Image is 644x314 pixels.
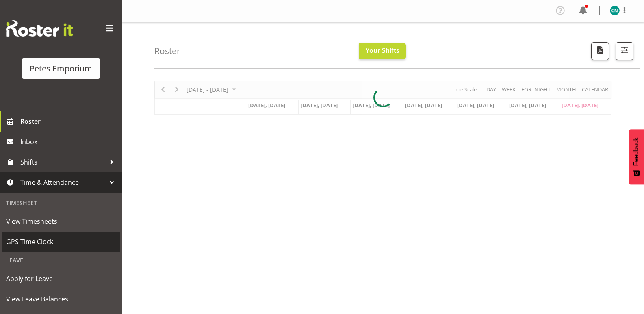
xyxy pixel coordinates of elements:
h4: Roster [154,46,180,56]
span: Inbox [20,136,118,148]
a: View Timesheets [2,211,120,232]
button: Your Shifts [359,43,406,59]
button: Download a PDF of the roster according to the set date range. [591,42,609,60]
span: Time & Attendance [20,176,106,188]
a: View Leave Balances [2,289,120,309]
a: Apply for Leave [2,269,120,289]
span: View Timesheets [6,215,116,227]
span: Shifts [20,156,106,168]
span: Feedback [633,137,640,166]
button: Feedback - Show survey [629,129,644,184]
img: Rosterit website logo [6,20,73,37]
button: Filter Shifts [616,42,633,60]
div: Petes Emporium [30,63,92,75]
span: GPS Time Clock [6,236,116,248]
span: Apply for Leave [6,273,116,285]
div: Timesheet [2,195,120,211]
span: Roster [20,115,118,128]
div: Leave [2,252,120,269]
img: christine-neville11214.jpg [610,6,620,15]
span: View Leave Balances [6,293,116,305]
a: GPS Time Clock [2,232,120,252]
span: Your Shifts [366,46,399,55]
